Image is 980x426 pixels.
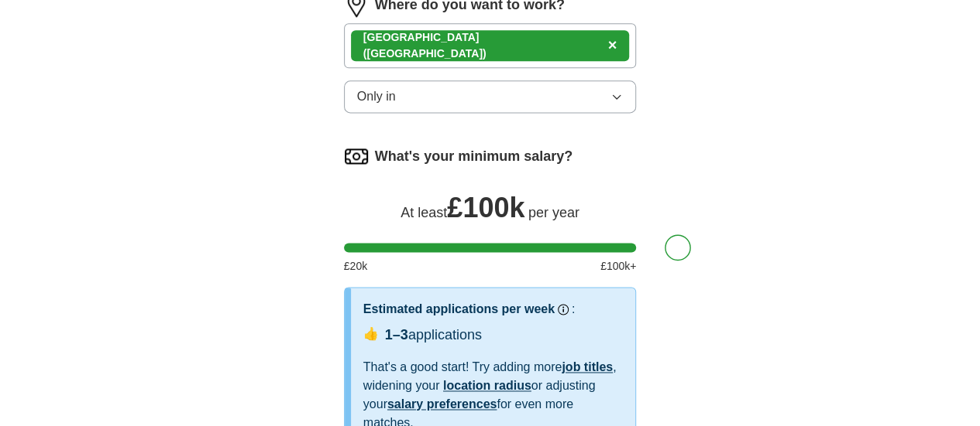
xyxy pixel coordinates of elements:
a: location radius [443,379,531,392]
span: £ 100k [447,192,524,223]
strong: [GEOGRAPHIC_DATA] [363,31,480,43]
span: £ 20 k [344,258,367,274]
button: × [608,34,617,57]
img: salary.png [344,144,369,169]
a: job titles [562,360,613,373]
button: Only in [344,80,637,113]
div: applications [385,325,482,346]
label: What's your minimum salary? [375,146,573,167]
span: ([GEOGRAPHIC_DATA]) [363,47,487,60]
h3: Estimated applications per week [363,300,555,319]
span: At least [401,205,447,220]
span: 1–3 [385,327,408,343]
span: × [608,36,617,53]
a: salary preferences [387,397,497,411]
span: per year [528,205,579,220]
span: Only in [357,87,396,106]
span: 👍 [363,325,379,343]
h3: : [572,300,575,319]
